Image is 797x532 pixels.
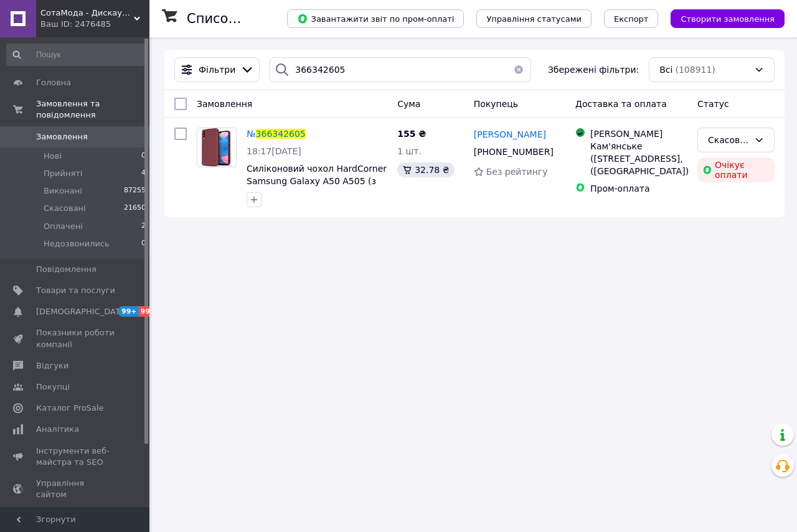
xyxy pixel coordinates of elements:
span: Недозвонились [44,238,110,250]
a: Силіконовий чохол HardCorner Samsung Galaxy A50 A505 (з мікрофіброю) (Самсунг Галакси А50) [247,164,387,211]
div: Скасовано [708,133,749,147]
span: Покупець [474,99,518,109]
span: 0 [141,238,146,250]
span: Cума [397,99,420,109]
button: Завантажити звіт по пром-оплаті [287,9,464,28]
a: [PERSON_NAME] [474,128,546,141]
button: Управління статусами [476,9,592,28]
span: Показники роботи компанії [36,327,115,350]
span: Інструменти веб-майстра та SEO [36,446,115,468]
span: Виконані [44,185,82,197]
span: 0 [141,151,146,162]
div: Пром-оплата [590,182,687,195]
div: Ваш ID: 2476485 [40,19,149,30]
span: [PHONE_NUMBER] [474,147,554,157]
div: [PERSON_NAME] [590,128,687,140]
span: 155 ₴ [397,129,426,139]
span: Без рейтингу [486,167,548,177]
span: Повідомлення [36,264,97,275]
div: 32.78 ₴ [397,162,454,177]
span: СотаМода - Дискаунтер аксесуарів [40,7,134,19]
span: Управління статусами [486,14,582,24]
span: Експорт [614,14,649,24]
span: Аналітика [36,424,79,435]
span: Доставка та оплата [575,99,667,109]
span: Товари та послуги [36,285,115,296]
button: Експорт [604,9,659,28]
span: Управління сайтом [36,478,115,500]
span: Нові [44,151,62,162]
div: Кам'янське ([STREET_ADDRESS], ([GEOGRAPHIC_DATA]) [590,140,687,177]
span: 21650 [124,203,146,214]
img: Фото товару [202,128,232,167]
span: Збережені фільтри: [548,63,639,76]
span: 2 [141,221,146,232]
span: 366342605 [256,129,306,139]
span: Створити замовлення [681,14,775,24]
span: (108911) [675,65,715,75]
span: Каталог ProSale [36,403,103,414]
button: Очистить [506,57,531,82]
span: Відгуки [36,360,68,371]
span: № [247,129,256,139]
span: Статус [697,99,729,109]
span: Головна [36,77,71,88]
span: Всі [659,63,672,76]
span: 99+ [139,306,159,317]
span: Фільтри [199,63,235,76]
button: Створити замовлення [671,9,785,28]
a: Створити замовлення [658,13,785,23]
span: Замовлення [197,99,252,109]
span: Скасовані [44,203,86,214]
span: [DEMOGRAPHIC_DATA] [36,306,128,317]
span: 18:17[DATE] [247,146,301,156]
span: 4 [141,168,146,179]
span: [PERSON_NAME] [474,129,546,139]
span: Прийняті [44,168,82,179]
span: Замовлення [36,131,88,142]
span: 87255 [124,185,146,197]
input: Пошук за номером замовлення, ПІБ покупця, номером телефону, Email, номером накладної [270,57,531,82]
a: №366342605 [247,129,306,139]
h1: Список замовлень [187,11,313,26]
span: Оплачені [44,221,83,232]
span: Покупці [36,381,70,393]
span: Замовлення та повідомлення [36,98,149,121]
span: 99+ [118,306,139,317]
span: Завантажити звіт по пром-оплаті [297,13,454,24]
a: Фото товару [197,128,237,167]
input: Пошук [6,44,147,66]
span: 1 шт. [397,146,422,156]
div: Очікує оплати [697,157,775,182]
